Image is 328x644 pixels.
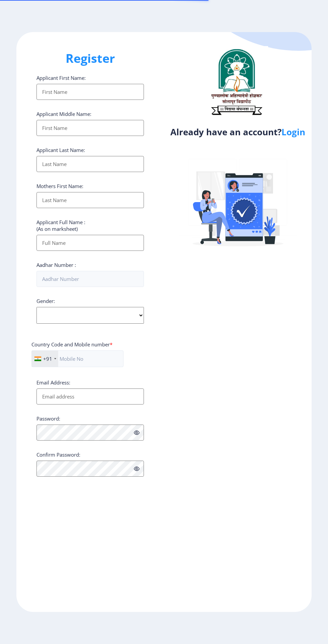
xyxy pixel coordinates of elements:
[36,271,144,287] input: Aadhar Number
[281,126,305,138] a: Login
[36,235,144,251] input: Full Name
[36,262,76,268] label: Aadhar Number :
[36,120,144,136] input: First Name
[43,355,52,362] div: +91
[31,341,112,348] label: Country Code and Mobile number
[36,111,91,117] label: Applicant Middle Name:
[36,298,55,304] label: Gender:
[179,146,297,263] img: Verified-rafiki.svg
[36,156,144,172] input: Last Name
[36,379,70,386] label: Email Address:
[204,46,268,118] img: logo
[36,183,83,189] label: Mothers First Name:
[36,415,60,422] label: Password:
[36,84,144,100] input: First Name
[36,50,144,66] h1: Register
[169,127,307,137] h4: Already have an account?
[36,219,85,232] label: Applicant Full Name : (As on marksheet)
[36,74,86,81] label: Applicant First Name:
[36,192,144,208] input: Last Name
[36,147,85,153] label: Applicant Last Name:
[31,350,124,367] input: Mobile No
[36,451,80,458] label: Confirm Password:
[36,388,144,405] input: Email address
[32,351,58,367] div: India (भारत): +91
